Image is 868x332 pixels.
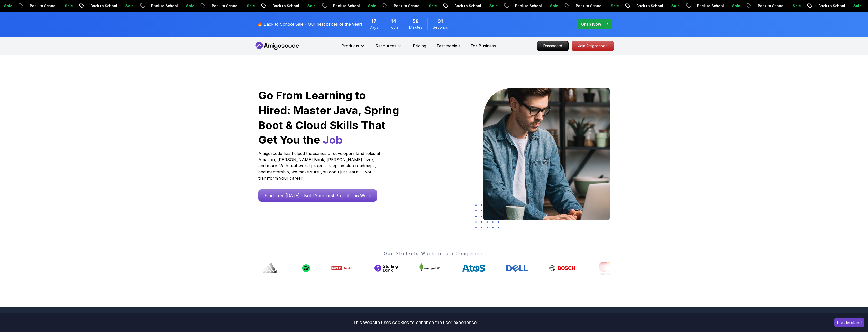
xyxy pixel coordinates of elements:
button: Products [341,43,365,53]
p: Back to School [412,3,447,8]
p: Our Students Work in Top Companies [258,250,610,257]
p: Dashboard [537,41,568,51]
p: Sale [265,3,281,8]
p: Back to School [108,3,143,8]
p: Sale [204,3,221,8]
p: Sale [507,3,524,8]
a: Testimonials [436,43,460,49]
p: Resources [376,43,396,49]
span: 14 Hours [391,18,396,25]
p: Sale [325,3,342,8]
span: Job [323,133,343,146]
p: Amigoscode has helped thousands of developers land roles at Amazon, [PERSON_NAME] Bank, [PERSON_N... [258,150,382,181]
p: Back to School [290,3,325,8]
p: Sale [22,3,39,8]
p: Sale [568,3,584,8]
p: Products [341,43,359,49]
p: Grab Now [581,21,601,27]
div: This website uses cookies to enhance the user experience. [4,317,827,328]
span: 17 Days [371,18,376,25]
p: Back to School [776,3,811,8]
a: Dashboard [537,41,569,51]
h1: Go From Learning to Hired: Master Java, Spring Boot & Cloud Skills That Get You the [258,88,400,147]
span: Seconds [433,25,448,30]
p: Back to School [48,3,83,8]
p: Sale [811,3,827,8]
p: Back to School [230,3,265,8]
span: 58 Minutes [413,18,419,25]
span: Minutes [409,25,422,30]
p: 🔥 Back to School Sale - Our best prices of the year! [257,21,362,27]
span: 31 Seconds [438,18,443,25]
span: Days [370,25,378,30]
p: Back to School [169,3,204,8]
p: Sale [83,3,99,8]
a: Join Amigoscode [572,41,614,51]
p: Sale [629,3,645,8]
p: Sale [143,3,160,8]
p: Back to School [533,3,568,8]
button: Resources [376,43,403,53]
p: Sale [447,3,463,8]
a: Start Free [DATE] - Build Your First Project This Week [258,189,377,202]
p: Sale [689,3,706,8]
span: Hours [389,25,399,30]
a: Pricing [413,43,426,49]
p: Back to School [594,3,629,8]
img: hero [483,88,610,220]
p: Back to School [472,3,507,8]
a: For Business [471,43,496,49]
p: Back to School [654,3,689,8]
p: Back to School [715,3,750,8]
p: Sale [386,3,403,8]
p: Back to School [351,3,386,8]
button: Accept cookies [834,318,864,327]
p: Sale [750,3,766,8]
